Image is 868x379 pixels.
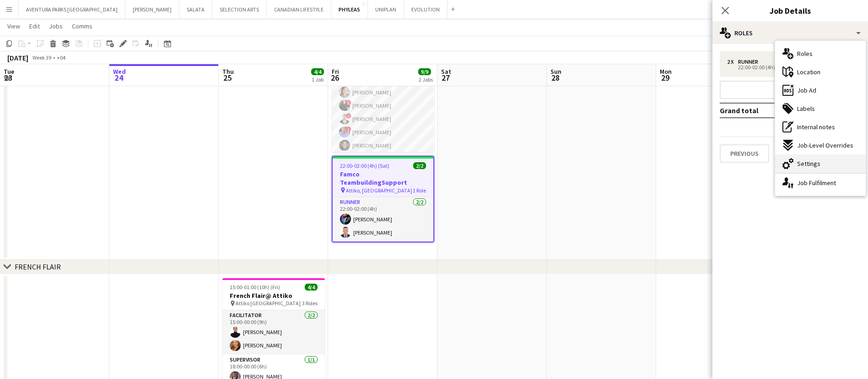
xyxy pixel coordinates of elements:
[49,22,63,30] span: Jobs
[346,100,351,105] span: !
[797,104,815,113] span: Labels
[413,162,426,169] span: 2/2
[660,67,672,76] span: Mon
[333,170,433,187] h3: Famco TeambuildingSupport
[797,123,835,131] span: Internal notes
[45,20,66,32] a: Jobs
[346,126,351,132] span: !
[797,68,820,76] span: Location
[311,68,324,75] span: 4/4
[212,0,267,18] button: SELECTION ARTS
[331,0,368,18] button: PHYLEAS
[4,67,14,76] span: Tue
[222,291,325,300] h3: French Flair@ Attiko
[797,49,813,58] span: Roles
[346,113,351,119] span: !
[797,159,820,168] span: Settings
[112,72,126,83] span: 24
[775,174,866,192] div: Job Fulfilment
[549,72,561,83] span: 28
[346,187,412,194] span: Attiko, [GEOGRAPHIC_DATA]
[797,141,853,149] span: Job-Level Overrides
[413,187,426,194] span: 1 Role
[302,300,318,307] span: 3 Roles
[658,72,672,83] span: 29
[368,0,404,18] button: UNIPLAN
[332,67,339,76] span: Fri
[230,284,280,291] span: 15:00-01:00 (10h) (Fri)
[15,262,61,271] div: FRENCH FLAIR
[2,72,14,83] span: 23
[440,72,451,83] span: 27
[330,72,339,83] span: 26
[125,0,179,18] button: [PERSON_NAME]
[738,59,762,65] div: Runner
[30,54,53,61] span: Week 39
[340,162,389,169] span: 22:00-02:00 (4h) (Sat)
[418,68,431,75] span: 9/9
[312,76,323,83] div: 1 Job
[332,156,434,242] app-job-card: 22:00-02:00 (4h) (Sat)2/2Famco TeambuildingSupport Attiko, [GEOGRAPHIC_DATA]1 RoleRunner2/222:00-...
[712,22,868,44] div: Roles
[236,300,301,307] span: Attiko [GEOGRAPHIC_DATA]
[113,67,126,76] span: Wed
[727,59,738,65] div: 2 x
[179,0,212,18] button: SALATA
[333,197,433,242] app-card-role: Runner2/222:00-02:00 (4h)[PERSON_NAME][PERSON_NAME]
[222,67,234,76] span: Thu
[26,20,43,32] a: Edit
[797,86,816,94] span: Job Ad
[4,20,24,32] a: View
[68,20,96,32] a: Comms
[7,53,28,62] div: [DATE]
[720,103,803,118] td: Grand total
[222,310,325,355] app-card-role: Facilitator2/215:00-00:00 (9h)[PERSON_NAME][PERSON_NAME]
[221,72,234,83] span: 25
[72,22,92,30] span: Comms
[57,54,65,61] div: +04
[720,144,769,163] button: Previous
[712,5,868,16] h3: Job Details
[441,67,451,76] span: Sat
[727,65,844,70] div: 22:00-02:00 (4h)
[7,22,20,30] span: View
[404,0,447,18] button: EVOLUTION
[29,22,40,30] span: Edit
[720,81,861,99] button: Add role
[19,0,125,18] button: AVENTURA PARKS [GEOGRAPHIC_DATA]
[332,57,434,168] app-card-role: Facilitator7/712:00-17:00 (5h)Santa Araja[PERSON_NAME]![PERSON_NAME]![PERSON_NAME]![PERSON_NAME][...
[550,67,561,76] span: Sun
[305,284,318,291] span: 4/4
[267,0,331,18] button: CANADIAN LIFESTYLE
[419,76,433,83] div: 2 Jobs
